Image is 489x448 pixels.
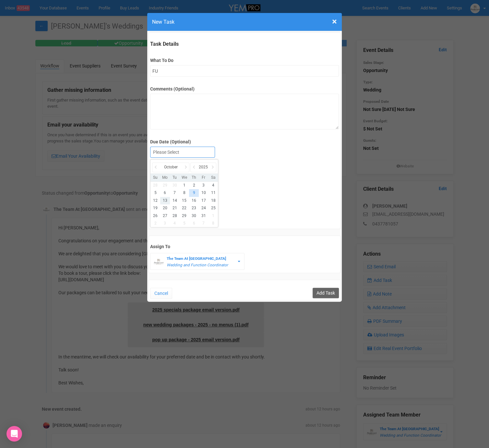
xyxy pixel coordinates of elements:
[189,175,199,180] li: Th
[160,189,170,197] li: 6
[179,220,189,227] li: 5
[160,220,170,227] li: 3
[199,182,209,189] li: 3
[332,16,337,27] span: ×
[209,220,218,227] li: 8
[167,256,226,261] strong: The Team At [GEOGRAPHIC_DATA]
[150,243,339,250] label: Assign To
[160,204,170,212] li: 20
[170,204,180,212] li: 21
[160,212,170,220] li: 27
[209,182,218,189] li: 4
[150,212,160,220] li: 26
[209,212,218,220] li: 1
[199,220,209,227] li: 7
[150,175,160,180] li: Su
[170,189,180,197] li: 7
[209,175,218,180] li: Sa
[189,204,199,212] li: 23
[209,197,218,204] li: 18
[150,86,339,92] label: Comments (Optional)
[170,182,180,189] li: 30
[199,164,208,170] span: 2025
[160,182,170,189] li: 29
[154,257,163,267] img: BGLogo.jpg
[160,197,170,204] li: 13
[199,204,209,212] li: 24
[179,204,189,212] li: 22
[179,197,189,204] li: 15
[199,197,209,204] li: 17
[167,263,228,267] em: Wedding and Function Coordinator
[170,220,180,227] li: 4
[189,220,199,227] li: 6
[189,212,199,220] li: 30
[150,189,160,197] li: 5
[150,139,339,145] label: Due Date (Optional)
[150,182,160,189] li: 28
[150,197,160,204] li: 12
[313,288,339,298] input: Add Task
[170,197,180,204] li: 14
[189,182,199,189] li: 2
[150,204,160,212] li: 19
[179,212,189,220] li: 29
[164,164,178,170] span: October
[199,212,209,220] li: 31
[189,197,199,204] li: 16
[179,182,189,189] li: 1
[150,220,160,227] li: 2
[170,175,180,180] li: Tu
[179,175,189,180] li: We
[189,189,199,197] li: 9
[150,288,172,299] button: Cancel
[179,189,189,197] li: 8
[160,175,170,180] li: Mo
[152,18,337,26] h4: New Task
[6,426,22,442] div: Open Intercom Messenger
[170,212,180,220] li: 28
[209,189,218,197] li: 11
[150,41,339,48] legend: Task Details
[150,57,339,64] label: What To Do
[199,189,209,197] li: 10
[199,175,209,180] li: Fr
[209,204,218,212] li: 25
